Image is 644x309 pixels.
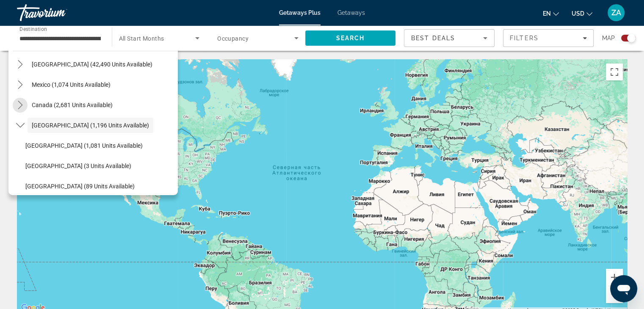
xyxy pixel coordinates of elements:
button: Change currency [572,7,592,19]
span: Occupancy [217,35,249,42]
span: ZA [611,8,621,17]
span: Destination [19,26,47,32]
button: Toggle United States (42,490 units available) submenu [13,57,28,72]
span: [GEOGRAPHIC_DATA] (1,196 units available) [32,122,149,129]
button: Уменьшить [606,286,623,303]
iframe: Кнопка запуска окна обмена сообщениями [610,275,637,302]
a: Getaways [337,9,365,16]
button: Включить полноэкранный режим [606,63,623,80]
button: Toggle Caribbean & Atlantic Islands (1,196 units available) submenu [13,118,28,133]
span: [GEOGRAPHIC_DATA] (3 units available) [25,163,131,169]
button: Select destination: Canada (2,681 units available) [28,97,117,113]
a: Getaways Plus [279,9,321,16]
span: [GEOGRAPHIC_DATA] (1,081 units available) [25,142,143,149]
button: Search [305,30,396,46]
button: User Menu [605,4,627,22]
button: Select destination: United States (42,490 units available) [28,57,157,72]
span: Filters [510,35,539,41]
button: Select destination: Dominican Republic (89 units available) [21,179,178,194]
span: Map [602,32,615,44]
span: en [543,10,551,17]
button: Toggle Canada (2,681 units available) submenu [13,98,28,113]
button: Увеличить [606,269,623,286]
span: Best Deals [411,35,455,41]
span: USD [572,10,584,17]
div: Destination options [8,47,178,195]
span: Mexico (1,074 units available) [32,81,111,88]
button: Select destination: Bahamas (1,081 units available) [21,138,178,153]
button: Change language [543,7,559,19]
span: Search [336,35,365,41]
a: Travorium [17,2,102,24]
button: Select destination: Caribbean & Atlantic Islands (1,196 units available) [28,118,153,133]
input: Select destination [19,33,101,44]
span: Canada (2,681 units available) [32,102,113,108]
button: Toggle Mexico (1,074 units available) submenu [13,77,28,92]
button: Select destination: Mexico (1,074 units available) [28,77,115,92]
span: All Start Months [119,35,164,42]
button: Filters [503,29,594,47]
span: [GEOGRAPHIC_DATA] (42,490 units available) [32,61,152,68]
mat-select: Sort by [411,33,487,43]
button: Select destination: Cayman Islands (3 units available) [21,158,178,174]
span: [GEOGRAPHIC_DATA] (89 units available) [25,183,135,190]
